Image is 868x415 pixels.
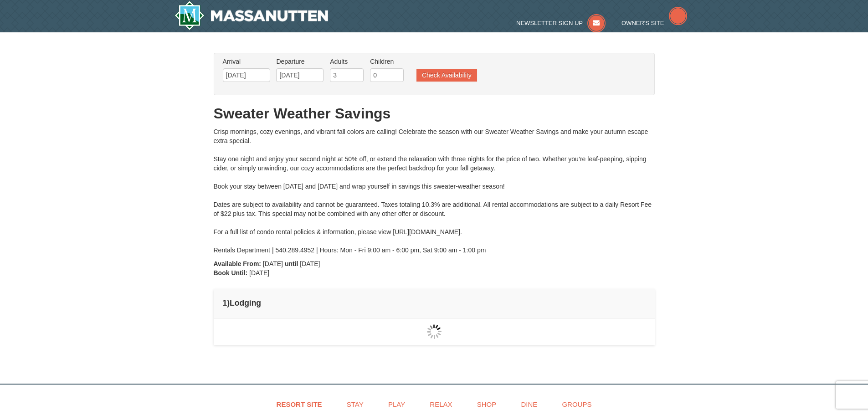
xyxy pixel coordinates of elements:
span: [DATE] [300,260,320,267]
span: Owner's Site [621,20,664,26]
span: ) [227,298,230,307]
strong: Available From: [214,260,262,267]
a: Resort Site [265,394,334,415]
label: Arrival [223,57,270,66]
label: Adults [330,57,364,66]
span: [DATE] [249,269,269,277]
button: Check Availability [416,69,477,82]
a: Owner's Site [621,20,687,26]
span: Newsletter Sign Up [516,20,583,26]
a: Shop [466,394,508,415]
a: Massanutten Resort [175,1,329,30]
a: Groups [550,394,603,415]
img: wait gif [427,324,442,339]
h4: 1 Lodging [223,298,646,307]
h1: Sweater Weather Savings [214,104,655,123]
label: Children [370,57,404,66]
div: Crisp mornings, cozy evenings, and vibrant fall colors are calling! Celebrate the season with our... [214,127,655,255]
strong: Book Until: [214,269,248,277]
span: [DATE] [263,260,283,267]
label: Departure [276,57,324,66]
a: Stay [335,394,375,415]
a: Dine [509,394,549,415]
img: Massanutten Resort Logo [175,1,329,30]
a: Relax [418,394,463,415]
a: Play [377,394,416,415]
strong: until [285,260,298,267]
a: Newsletter Sign Up [516,20,606,26]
